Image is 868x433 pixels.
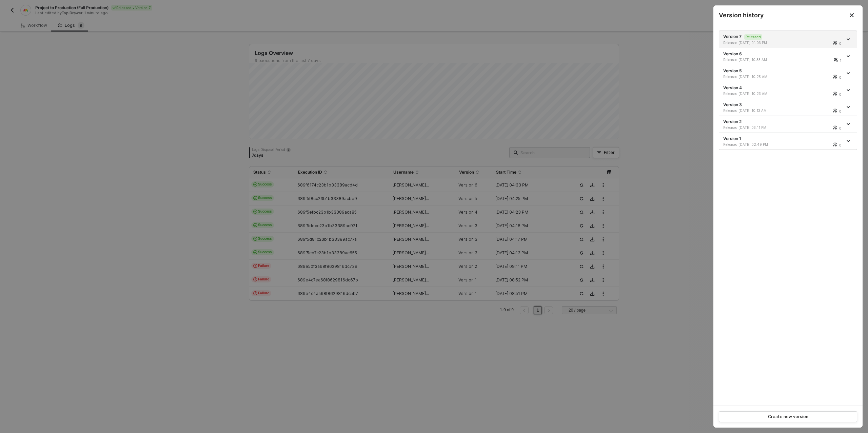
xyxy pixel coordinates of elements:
span: icon-arrow-down [847,38,851,41]
div: Released [DATE] 01:03 PM [723,40,784,45]
span: icon-arrow-down [847,88,851,92]
button: Create new version [719,411,857,422]
span: icon-users [833,75,838,79]
div: Version 1 [723,136,843,147]
div: Version 6 [723,51,843,62]
div: 0 [839,75,841,80]
div: Released [DATE] 10:33 AM [723,57,784,62]
div: Released [DATE] 10:13 AM [723,108,784,113]
div: 0 [839,41,841,46]
div: 1 [840,58,841,63]
div: Version 7 [723,34,843,45]
span: icon-arrow-down [847,122,851,126]
button: Close [841,5,863,25]
div: 0 [839,125,841,131]
div: Released [DATE] 10:25 AM [723,74,784,79]
span: icon-arrow-down [847,105,851,109]
div: Version history [719,11,857,19]
span: icon-users [833,92,838,96]
div: Released [DATE] 03:11 PM [723,125,784,130]
div: Version 3 [723,102,843,113]
div: Version 4 [723,85,843,96]
div: Released [DATE] 02:49 PM [723,142,784,147]
div: 0 [839,109,841,114]
div: Version 5 [723,68,843,79]
span: icon-users [833,109,838,113]
span: icon-users [833,142,838,146]
span: icon-arrow-down [847,139,851,143]
div: 0 [839,92,841,97]
span: icon-arrow-down [847,55,851,58]
span: icon-users [833,125,838,130]
div: 0 [839,142,841,148]
div: Create new version [768,414,808,419]
span: icon-users [834,58,839,62]
div: Version 2 [723,119,843,130]
sup: Released [744,34,762,40]
span: icon-users [833,41,838,45]
span: icon-arrow-down [847,72,851,75]
div: Released [DATE] 10:23 AM [723,91,784,96]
